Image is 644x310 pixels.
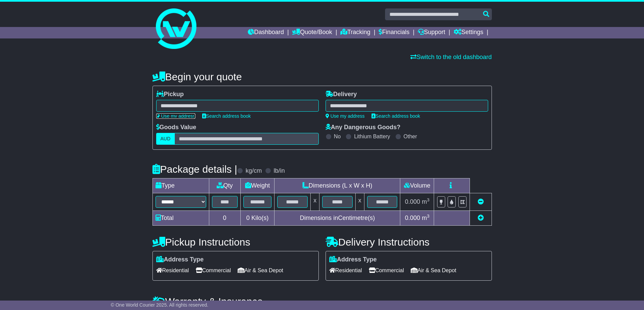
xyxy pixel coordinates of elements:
h4: Warranty & Insurance [152,296,492,307]
span: Air & Sea Depot [411,265,456,276]
span: 0.000 [405,215,420,221]
a: Search address book [372,113,420,119]
span: Residential [329,265,362,276]
label: Any Dangerous Goods? [326,124,401,131]
span: Commercial [369,265,404,276]
label: No [334,133,341,140]
a: Switch to the old dashboard [410,54,492,60]
label: Goods Value [156,124,196,131]
td: x [311,193,319,211]
td: 0 [209,211,240,226]
label: Address Type [156,256,204,263]
td: Dimensions in Centimetre(s) [275,211,400,226]
td: Volume [400,178,434,193]
label: Address Type [329,256,377,263]
td: Dimensions (L x W x H) [275,178,400,193]
h4: Delivery Instructions [326,236,492,248]
span: m [422,215,430,221]
sup: 3 [427,214,430,219]
a: Quote/Book [292,27,332,38]
a: Tracking [340,27,370,38]
label: Pickup [156,91,184,98]
sup: 3 [427,197,430,202]
span: Residential [156,265,189,276]
span: 0 [246,215,249,221]
a: Support [418,27,445,38]
a: Use my address [326,113,365,119]
label: Delivery [326,91,357,98]
span: m [422,198,430,205]
a: Remove this item [478,198,484,205]
label: Lithium Battery [354,133,390,140]
label: AUD [156,133,175,145]
td: Qty [209,178,240,193]
td: Kilo(s) [240,211,275,226]
a: Dashboard [248,27,284,38]
label: lb/in [273,167,285,175]
td: x [355,193,364,211]
label: Other [404,133,417,140]
span: Air & Sea Depot [238,265,283,276]
span: Commercial [196,265,231,276]
a: Settings [454,27,483,38]
td: Total [152,211,209,226]
td: Weight [240,178,275,193]
a: Add new item [478,215,484,221]
a: Search address book [202,113,251,119]
td: Type [152,178,209,193]
h4: Begin your quote [152,71,492,82]
span: 0.000 [405,198,420,205]
span: © One World Courier 2025. All rights reserved. [111,302,209,308]
a: Use my address [156,113,195,119]
h4: Pickup Instructions [152,236,319,248]
h4: Package details | [152,164,237,175]
a: Financials [379,27,409,38]
label: kg/cm [245,167,262,175]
